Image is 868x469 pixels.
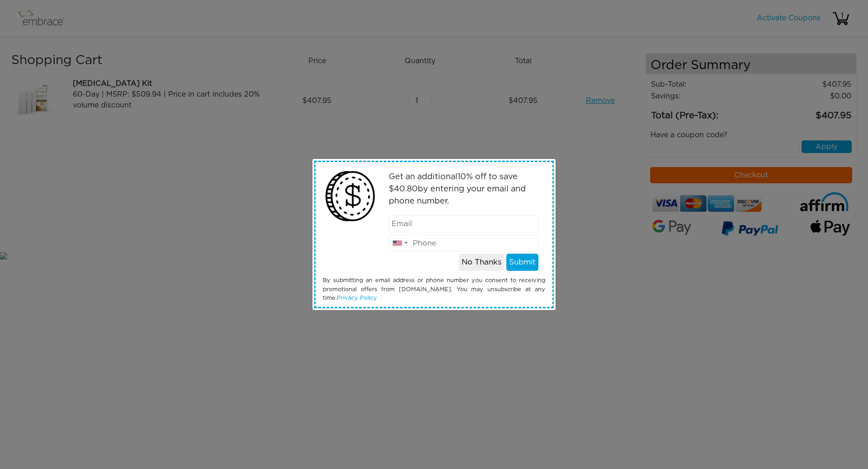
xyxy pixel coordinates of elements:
[506,254,538,271] button: Submit
[316,276,552,302] div: By submitting an email address or phone number you consent to receiving promotional offers from [...
[458,173,466,181] span: 10
[389,235,410,251] div: United States: +1
[389,215,539,232] input: Email
[459,254,504,271] button: No Thanks
[337,295,377,301] a: Privacy Policy
[394,185,418,193] span: 40.80
[321,167,380,226] img: money2.png
[389,171,539,208] p: Get an additional % off to save $ by entering your email and phone number.
[389,235,539,252] input: Phone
